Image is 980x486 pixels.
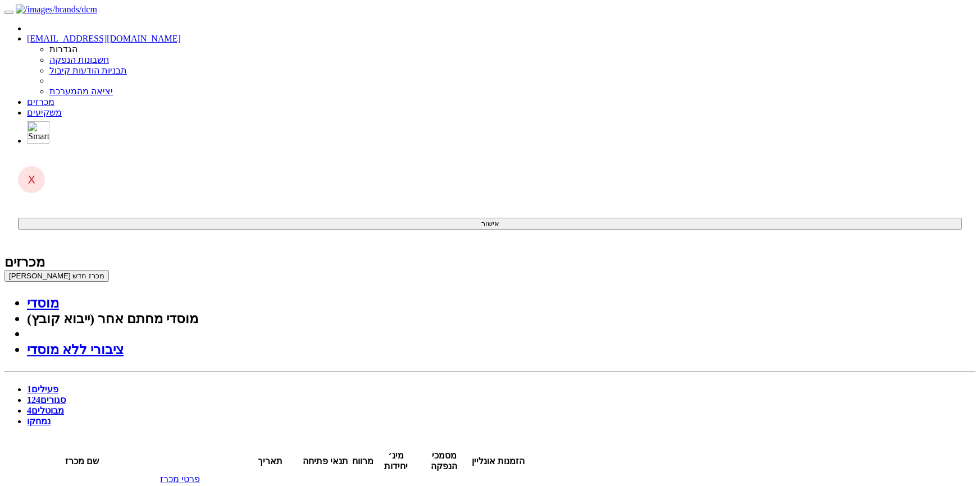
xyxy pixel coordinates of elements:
img: SmartBull Logo [27,121,49,144]
a: משקיעים [27,108,62,117]
th: שם מכרז : activate to sort column ascending [6,450,158,472]
th: מינ׳ יחידות : activate to sort column ascending [375,450,417,472]
div: מכרזים [4,254,976,270]
a: [EMAIL_ADDRESS][DOMAIN_NAME] [27,34,181,43]
img: /images/brands/dcm [16,4,97,15]
a: מוסדי [27,296,59,310]
th: מרווח : activate to sort column ascending [352,450,374,472]
span: 1 [27,384,31,394]
span: 124 [27,395,40,405]
a: יציאה מהמערכת [49,86,113,96]
th: תאריך : activate to sort column ascending [241,450,299,472]
th: הזמנות אונליין : activate to sort column ascending [471,450,525,472]
span: 4 [27,406,31,415]
a: פעילים [27,384,58,394]
th: מסמכי הנפקה : activate to sort column ascending [418,450,470,472]
span: X [28,173,35,186]
li: הגדרות [49,44,976,54]
a: חשבונות הנפקה [49,55,109,65]
button: אישור [18,218,962,230]
th: תנאי פתיחה : activate to sort column ascending [300,450,350,472]
button: [PERSON_NAME] מכרז חדש [4,270,109,282]
a: מבוטלים [27,406,64,415]
a: תבניות הודעות קיבול [49,66,127,75]
a: מכרזים [27,97,54,107]
a: סגורים [27,395,66,405]
a: נמחקו [27,416,51,426]
a: ציבורי ללא מוסדי [27,342,124,357]
a: פרטי מכרז [160,474,200,484]
a: מוסדי מחתם אחר (ייבוא קובץ) [27,311,198,326]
